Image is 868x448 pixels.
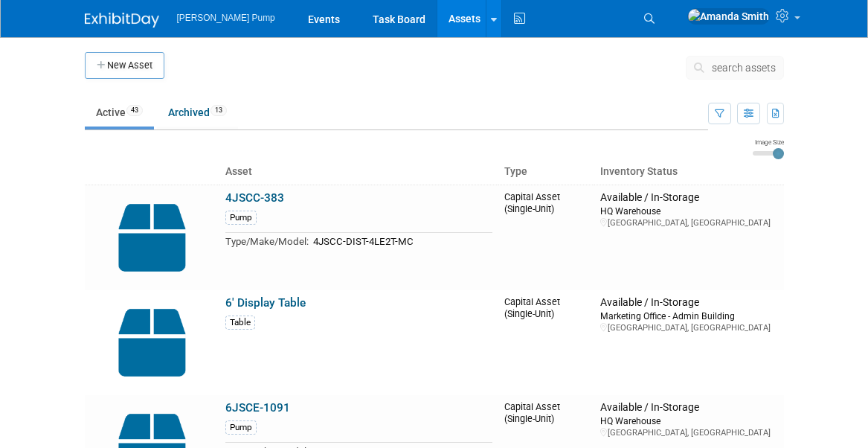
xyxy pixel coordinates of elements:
a: 4JSCC-383 [225,191,284,205]
a: 6' Display Table [225,296,306,310]
div: Available / In-Storage [600,401,777,415]
span: 13 [210,105,227,116]
div: [GEOGRAPHIC_DATA], [GEOGRAPHIC_DATA] [600,217,777,228]
th: Type [498,159,595,185]
a: Active43 [85,98,154,127]
div: HQ Warehouse [600,415,777,427]
img: Amanda Smith [687,8,770,25]
div: Pump [225,420,257,435]
div: Available / In-Storage [600,296,777,310]
div: Pump [225,211,257,225]
div: Image Size [753,138,784,147]
button: New Asset [85,52,164,79]
a: 6JSCE-1091 [225,401,290,415]
div: Available / In-Storage [600,191,777,205]
td: Type/Make/Model: [225,233,309,250]
th: Asset [219,159,498,185]
a: Archived13 [157,98,238,127]
td: Capital Asset (Single-Unit) [498,290,595,395]
td: 4JSCC-DIST-4LE2T-MC [309,233,492,250]
div: [GEOGRAPHIC_DATA], [GEOGRAPHIC_DATA] [600,427,777,438]
div: Marketing Office - Admin Building [600,310,777,322]
span: [PERSON_NAME] Pump [177,13,275,23]
div: HQ Warehouse [600,205,777,217]
img: ExhibitDay [85,13,159,28]
span: 43 [126,105,143,116]
img: Capital-Asset-Icon-2.png [91,296,213,389]
td: Capital Asset (Single-Unit) [498,185,595,290]
div: [GEOGRAPHIC_DATA], [GEOGRAPHIC_DATA] [600,322,777,333]
button: search assets [686,56,784,80]
div: Table [225,316,255,330]
img: Capital-Asset-Icon-2.png [91,191,213,284]
span: search assets [712,62,776,74]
